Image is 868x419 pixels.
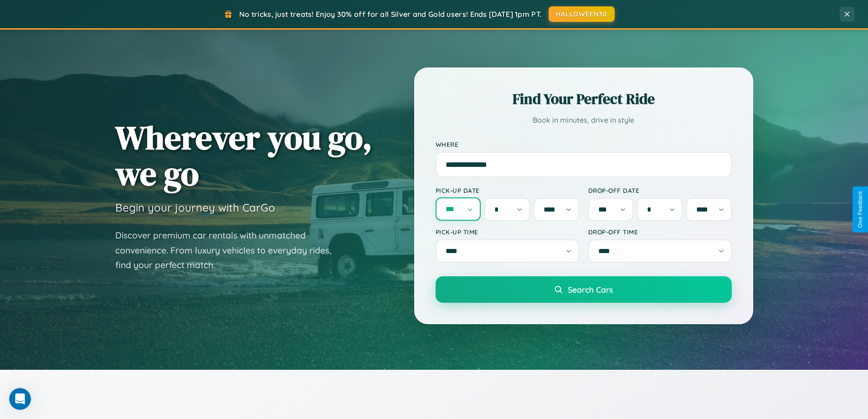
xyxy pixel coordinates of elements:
label: Drop-off Time [588,228,732,236]
button: Search Cars [436,276,732,303]
h1: Wherever you go, we go [115,119,372,191]
p: Discover premium car rentals with unmatched convenience. From luxury vehicles to everyday rides, ... [115,228,343,273]
div: Give Feedback [857,191,863,228]
label: Where [436,140,732,148]
h3: Begin your journey with CarGo [115,201,275,214]
label: Pick-up Time [436,228,579,236]
label: Pick-up Date [436,186,579,194]
h2: Find Your Perfect Ride [436,89,732,109]
label: Drop-off Date [588,186,732,194]
span: Search Cars [568,285,613,295]
span: No tricks, just treats! Enjoy 30% off for all Silver and Gold users! Ends [DATE] 1pm PT. [239,10,542,19]
button: HALLOWEEN30 [549,6,615,22]
iframe: Intercom live chat [9,388,31,410]
p: Book in minutes, drive in style [436,114,732,127]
